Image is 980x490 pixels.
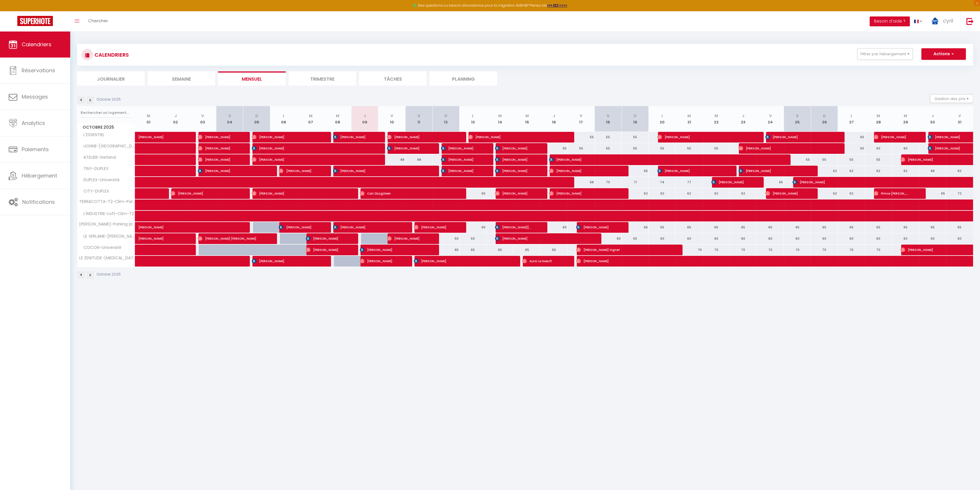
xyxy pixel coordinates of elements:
div: 55 [595,132,622,143]
div: 70 [757,245,784,255]
div: 55 [784,154,811,165]
div: 65 [486,245,514,255]
abbr: L [851,113,852,119]
div: 60 [757,233,784,244]
div: 65 [540,245,568,255]
span: Notifications [22,198,55,206]
div: 60 [892,143,919,154]
div: 55 [838,154,865,165]
div: 65 [730,222,757,233]
span: [PERSON_NAME] [387,132,450,143]
div: 60 [784,233,811,244]
div: 65 [784,222,811,233]
th: 20 [649,106,676,132]
th: 08 [324,106,352,132]
abbr: D [823,113,826,119]
th: 11 [405,106,432,132]
th: 03 [189,106,216,132]
img: logout [966,18,974,25]
span: [PERSON_NAME] [138,230,165,241]
span: [PERSON_NAME] [711,177,747,188]
h3: CALENDRIERS [93,48,129,61]
li: Trimestre [289,71,356,86]
span: [PERSON_NAME] [279,165,315,176]
div: 72 [946,188,973,199]
div: 65 [757,222,784,233]
div: 70 [676,245,703,255]
div: 55 [568,132,595,143]
a: Chercher [84,11,112,32]
div: 65 [703,222,730,233]
span: [PERSON_NAME] [874,132,910,143]
div: 55 [622,132,649,143]
input: Rechercher un logement... [81,108,132,118]
span: [PERSON_NAME]-Parking privé gratuit [78,222,136,226]
div: 60 [703,233,730,244]
div: 77 [676,177,703,188]
div: 65 [460,245,487,255]
span: [PERSON_NAME] [198,132,234,143]
th: 24 [757,106,784,132]
th: 26 [811,106,838,132]
th: 12 [432,106,460,132]
div: 55 [622,143,649,154]
span: [PERSON_NAME] [252,154,369,165]
img: Super Booking [17,16,53,26]
span: [PERSON_NAME] [387,143,423,154]
abbr: S [607,113,609,119]
div: 62 [622,188,649,199]
abbr: M [904,113,907,119]
div: 55 [595,143,622,154]
th: 22 [703,106,730,132]
th: 31 [946,106,973,132]
div: 62 [730,188,757,199]
th: 29 [892,106,919,132]
span: [PERSON_NAME] [414,222,450,233]
span: [PERSON_NAME] [765,132,829,143]
div: 55 [568,143,595,154]
strong: >>> ICI <<<< [547,3,567,8]
span: [PERSON_NAME] [360,256,396,267]
div: 60 [838,233,865,244]
span: LE ZENITUDE-[MEDICAL_DATA]-TERRASSE-PARKING [78,256,136,260]
span: Calendriers [22,41,51,48]
div: 65 [622,166,649,176]
span: [PERSON_NAME] [495,143,531,154]
span: Can Düzgülsen [360,188,450,199]
abbr: V [769,113,771,119]
a: [PERSON_NAME] [135,132,162,143]
span: Messages [22,93,48,100]
div: 65 [919,188,946,199]
th: 28 [865,106,892,132]
div: 62 [676,188,703,199]
span: LIONNE-[GEOGRAPHIC_DATA] [78,143,136,149]
th: 18 [595,106,622,132]
span: [PERSON_NAME] [739,143,829,154]
abbr: M [336,113,339,119]
span: [PERSON_NAME] [333,165,423,176]
div: 60 [865,143,892,154]
span: [PERSON_NAME][MEDICAL_DATA] [495,222,531,233]
button: Gestion des prix [930,94,973,103]
th: 27 [838,106,865,132]
div: 65 [514,245,541,255]
abbr: L [472,113,474,119]
div: 55 [703,143,730,154]
span: TERRACOTTA-T2-Clim-Parking privé gratuit [78,199,136,204]
span: [PERSON_NAME] [495,154,531,165]
div: 60 [838,132,865,143]
div: 62 [838,166,865,176]
span: [PERSON_NAME] [198,143,234,154]
th: 30 [919,106,946,132]
div: 70 [730,245,757,255]
div: 62 [838,188,865,199]
th: 21 [676,106,703,132]
div: 65 [919,222,946,233]
span: Analytics [22,119,45,127]
span: [PERSON_NAME] [PERSON_NAME] [198,233,261,244]
div: 70 [784,245,811,255]
span: [PERSON_NAME] [252,143,369,154]
div: 48 [405,154,432,165]
span: TINY-DUPLEX [78,166,110,172]
div: 55 [676,143,703,154]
